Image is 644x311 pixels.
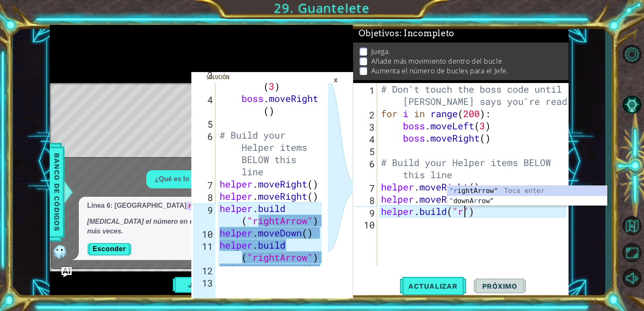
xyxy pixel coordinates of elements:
div: 9 [193,204,215,228]
div: 10 [193,228,215,240]
span: Objetivos [359,28,455,39]
button: Ask AI [62,267,72,277]
div: 8 [355,194,377,206]
div: Solución [202,73,234,81]
code: range(2) [187,202,219,210]
div: 12 [193,265,215,277]
div: 5 [355,145,377,158]
div: 13 [193,277,215,301]
span: Banco de códigos [50,148,64,236]
em: [MEDICAL_DATA] el número en el bucle para que el jefe se mueva más veces. [87,218,298,235]
div: 4 [193,94,215,118]
button: Próximo [474,276,526,297]
span: : Incompleto [400,28,454,38]
div: 4 [355,133,377,145]
div: 8 [193,191,215,204]
span: Próximo [474,282,526,291]
p: Línea 6: [GEOGRAPHIC_DATA] a [87,201,312,211]
p: Aumenta el número de bucles para el Jefe. [371,66,509,75]
button: Esconder [87,242,131,256]
span: Actualizar [400,282,466,290]
p: ¿Qué es lo siguiente que debería hacer? [155,174,284,184]
div: 11 [193,240,215,265]
div: × [329,73,342,87]
div: 2 [355,109,377,121]
div: 1 [355,84,377,109]
button: Opciones de nivel [620,43,644,66]
div: 3 [193,69,215,94]
button: Maximizar navegador [620,241,644,264]
div: 6 [355,158,377,182]
div: 3 [355,121,377,133]
button: Jugar [173,277,230,293]
div: 7 [193,179,215,191]
div: 6 [193,130,215,179]
button: Sonido apagado [620,266,644,289]
div: 10 [355,219,377,231]
img: AI [51,243,68,260]
p: Añade más movimiento dentro del bucle [371,56,502,66]
p: Juega. [371,47,390,56]
button: Actualizar [400,275,466,297]
button: Pista IA [620,94,644,116]
a: Volver al mapa [620,212,644,240]
div: 5 [193,118,215,130]
div: 9 [355,206,377,219]
div: 7 [355,182,377,194]
button: Volver al mapa [620,213,644,238]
